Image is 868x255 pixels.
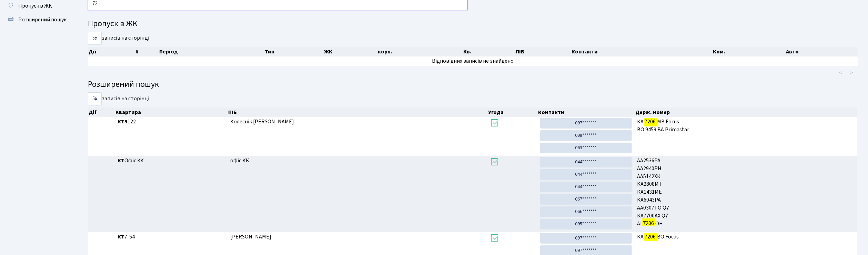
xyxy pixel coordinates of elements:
th: # [135,47,159,57]
span: 122 [118,118,225,126]
a: Розширений пошук [3,13,72,27]
th: Авто [785,47,858,57]
span: офіс КК [230,157,249,164]
th: ПІБ [515,47,571,57]
span: АА2536РА АА2940РН АА5142ХК KA2808MT КА1431МЕ KA6043PA AA0307TO Q7 KA7700AX Q7 AI OH KA0988TO KA59... [637,157,855,226]
th: ЖК [323,47,377,57]
th: Квартира [115,108,228,117]
th: Період [159,47,264,57]
th: Ком. [713,47,786,57]
mark: 7206 [644,232,657,242]
th: Угода [487,108,538,117]
th: корп. [377,47,463,57]
mark: 7206 [642,218,655,228]
span: КА ВО Focus [637,233,855,241]
th: Контакти [571,47,713,57]
span: Розширений пошук [18,16,67,23]
th: Дії [88,108,115,117]
select: записів на сторінці [88,92,102,105]
b: КТ [118,233,124,241]
label: записів на сторінці [88,92,149,105]
b: КТ5 [118,118,128,125]
label: записів на сторінці [88,32,149,45]
th: ПІБ [228,108,487,117]
span: КА МВ Focus ВО 9459 ВА Primastar [637,118,855,134]
span: Офіс КК [118,157,225,165]
h4: Пропуск в ЖК [88,19,858,29]
h4: Розширений пошук [88,80,858,90]
span: Пропуск в ЖК [18,2,52,10]
th: Контакти [538,108,635,117]
th: Тип [264,47,323,57]
mark: 7206 [644,117,657,126]
span: [PERSON_NAME] [230,233,271,241]
th: Держ. номер [635,108,858,117]
th: Дії [88,47,135,57]
b: КТ [118,157,124,164]
span: Колеснік [PERSON_NAME] [230,118,294,125]
th: Кв. [463,47,515,57]
span: 7-54 [118,233,225,241]
select: записів на сторінці [88,32,102,45]
td: Відповідних записів не знайдено [88,57,858,66]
